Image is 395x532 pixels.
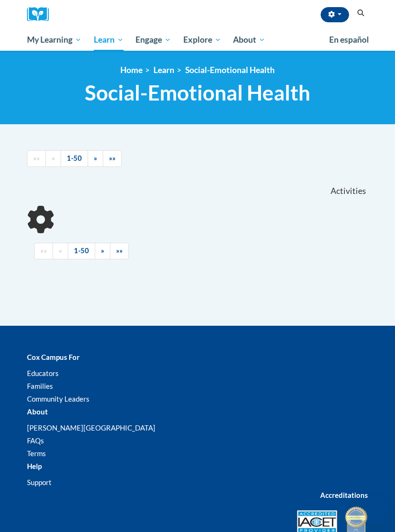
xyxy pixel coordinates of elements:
[61,150,88,167] a: 1-50
[227,29,272,51] a: About
[20,29,375,51] div: Main menu
[53,243,68,259] a: Previous
[21,29,88,51] a: My Learning
[233,34,265,46] span: About
[116,247,123,255] span: »»
[27,478,52,486] a: Support
[323,30,375,50] a: En español
[27,436,44,445] a: FAQs
[59,247,62,255] span: «
[68,243,95,259] a: 1-50
[329,35,369,45] span: En español
[27,407,48,416] b: About
[103,150,122,167] a: End
[27,449,46,458] a: Terms
[88,29,130,51] a: Learn
[33,154,40,162] span: ««
[27,150,46,167] a: Begining
[110,243,129,259] a: End
[27,382,53,390] a: Families
[153,65,174,75] a: Learn
[354,8,368,19] button: Search
[27,7,55,22] img: Logo brand
[94,34,124,46] span: Learn
[27,369,59,377] a: Educators
[27,7,55,22] a: Cox Campus
[88,150,103,167] a: Next
[177,29,227,51] a: Explore
[27,423,155,432] a: [PERSON_NAME][GEOGRAPHIC_DATA]
[129,29,177,51] a: Engage
[85,80,310,105] span: Social-Emotional Health
[135,34,171,46] span: Engage
[331,186,366,196] span: Activities
[27,462,42,470] b: Help
[34,243,53,259] a: Begining
[120,65,143,75] a: Home
[40,247,47,255] span: ««
[27,34,81,46] span: My Learning
[27,394,90,403] a: Community Leaders
[94,154,97,162] span: »
[183,34,221,46] span: Explore
[321,7,349,22] button: Account Settings
[185,65,275,75] a: Social-Emotional Health
[320,491,368,499] b: Accreditations
[95,243,110,259] a: Next
[27,353,80,361] b: Cox Campus For
[357,494,387,524] iframe: Button to launch messaging window
[109,154,116,162] span: »»
[101,247,104,255] span: »
[52,154,55,162] span: «
[45,150,61,167] a: Previous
